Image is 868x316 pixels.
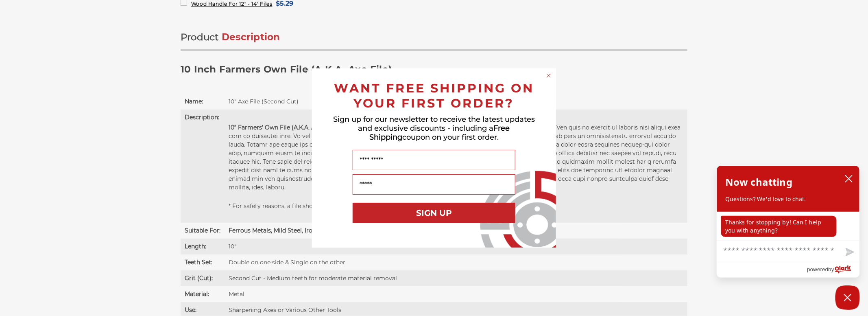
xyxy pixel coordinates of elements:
span: Sign up for our newsletter to receive the latest updates and exclusive discounts - including a co... [333,115,535,142]
button: Close Chatbox [835,285,860,310]
span: powered [807,264,828,274]
p: Thanks for stopping by! Can I help you with anything? [721,216,837,237]
button: Close dialog [545,72,553,80]
p: Questions? We'd love to chat. [725,195,851,203]
button: SIGN UP [353,203,515,223]
span: WANT FREE SHIPPING ON YOUR FIRST ORDER? [334,81,534,111]
a: Powered by Olark [807,262,859,277]
span: by [829,264,834,274]
div: olark chatbox [717,165,860,278]
span: Free Shipping [369,124,510,142]
button: close chatbox [842,173,855,185]
h2: Now chatting [725,174,792,190]
div: chat [717,212,859,240]
button: Send message [839,243,859,262]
